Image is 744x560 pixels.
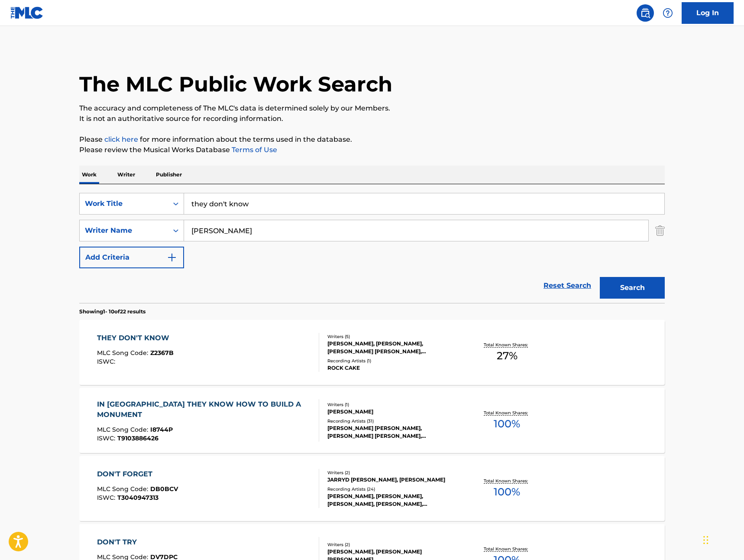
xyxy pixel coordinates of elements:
[327,486,458,492] div: Recording Artists ( 24 )
[327,418,458,424] div: Recording Artists ( 31 )
[682,2,734,24] a: Log In
[327,364,458,372] div: ROCK CAKE
[327,476,458,484] div: JARRYD [PERSON_NAME], [PERSON_NAME]
[327,492,458,508] div: [PERSON_NAME], [PERSON_NAME], [PERSON_NAME], [PERSON_NAME], [PERSON_NAME], [PERSON_NAME]
[79,71,392,97] h1: The MLC Public Work Search
[327,424,458,440] div: [PERSON_NAME] [PERSON_NAME], [PERSON_NAME] [PERSON_NAME], [PERSON_NAME] [PERSON_NAME], [PERSON_NA...
[10,7,44,19] img: MLC Logo
[115,166,138,184] p: Writer
[327,358,458,364] div: Recording Artists ( 1 )
[484,478,530,484] p: Total Known Shares:
[539,276,595,295] a: Reset Search
[79,193,665,303] form: Search Form
[167,252,177,263] img: 9d2ae6d4665cec9f34b9.svg
[85,225,163,236] div: Writer Name
[640,8,650,18] img: search
[97,399,312,420] div: IN [GEOGRAPHIC_DATA] THEY KNOW HOW TO BUILD A MONUMENT
[484,546,530,552] p: Total Known Shares:
[97,426,150,433] span: MLC Song Code :
[79,145,665,155] p: Please review the Musical Works Database
[150,485,178,493] span: DB0BCV
[701,518,744,560] div: Chatt-widget
[659,4,676,22] div: Help
[79,247,184,268] button: Add Criteria
[494,484,520,500] span: 100 %
[97,333,174,343] div: THEY DON'T KNOW
[663,8,673,18] img: help
[484,410,530,416] p: Total Known Shares:
[97,494,117,501] span: ISWC :
[117,494,159,501] span: T3040947313
[327,401,458,408] div: Writers ( 1 )
[327,541,458,548] div: Writers ( 2 )
[655,220,665,241] img: Delete Criterion
[327,469,458,476] div: Writers ( 2 )
[97,485,150,493] span: MLC Song Code :
[150,426,173,433] span: I8744P
[79,103,665,114] p: The accuracy and completeness of The MLC's data is determined solely by our Members.
[97,469,178,479] div: DON'T FORGET
[79,388,665,453] a: IN [GEOGRAPHIC_DATA] THEY KNOW HOW TO BUILD A MONUMENTMLC Song Code:I8744PISWC:T9103886426Writers...
[703,527,708,553] div: Dra
[79,320,665,385] a: THEY DON'T KNOWMLC Song Code:Z2367BISWC:Writers (5)[PERSON_NAME], [PERSON_NAME], [PERSON_NAME] [P...
[97,349,150,357] span: MLC Song Code :
[79,114,665,124] p: It is not an authoritative source for recording information.
[327,408,458,416] div: [PERSON_NAME]
[153,166,184,184] p: Publisher
[230,146,277,154] a: Terms of Use
[327,333,458,340] div: Writers ( 5 )
[484,342,530,348] p: Total Known Shares:
[150,349,174,357] span: Z2367B
[701,518,744,560] iframe: Chat Widget
[97,358,117,365] span: ISWC :
[79,308,146,316] p: Showing 1 - 10 of 22 results
[117,434,159,442] span: T9103886426
[97,434,117,442] span: ISWC :
[97,537,178,547] div: DON'T TRY
[79,134,665,145] p: Please for more information about the terms used in the database.
[327,340,458,355] div: [PERSON_NAME], [PERSON_NAME], [PERSON_NAME] [PERSON_NAME], [PERSON_NAME], [PERSON_NAME]
[497,348,518,364] span: 27 %
[79,166,99,184] p: Work
[600,277,665,299] button: Search
[85,199,163,209] div: Work Title
[104,135,138,143] a: click here
[79,456,665,521] a: DON'T FORGETMLC Song Code:DB0BCVISWC:T3040947313Writers (2)JARRYD [PERSON_NAME], [PERSON_NAME]Rec...
[494,416,520,432] span: 100 %
[637,4,654,22] a: Public Search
